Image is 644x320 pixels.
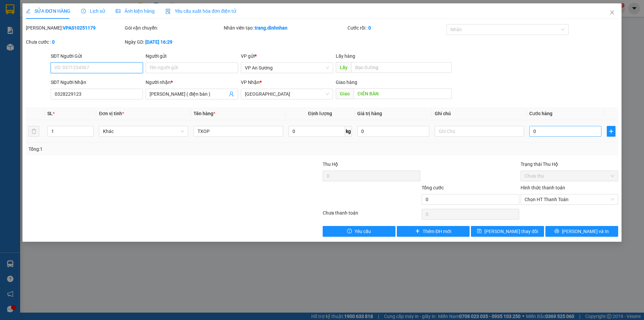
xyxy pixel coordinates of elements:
[525,171,614,181] span: Chưa thu
[245,63,329,73] span: VP An Sương
[607,129,615,134] span: plus
[81,8,105,14] span: Lịch sử
[81,9,86,13] span: clock-circle
[397,226,470,237] button: plusThêm ĐH mới
[116,9,120,13] span: picture
[146,52,238,60] div: Người gửi
[336,53,355,59] span: Lấy hàng
[345,126,352,137] span: kg
[194,126,283,137] input: VD: Bàn, Ghế
[354,88,452,99] input: Dọc đường
[255,25,287,31] b: trang.dinhnhan
[99,111,124,116] span: Đơn vị tính
[229,91,234,97] span: user-add
[194,111,215,116] span: Tên hàng
[52,39,55,45] b: 0
[165,8,236,14] span: Yêu cầu xuất hóa đơn điện tử
[484,228,538,235] span: [PERSON_NAME] thay đổi
[3,37,8,42] span: environment
[63,25,96,31] b: VPAS10251179
[245,89,329,99] span: Đà Nẵng
[355,228,371,235] span: Yêu cầu
[336,62,351,73] span: Lấy
[103,126,184,136] span: Khác
[521,161,618,168] div: Trạng thái Thu Hộ
[336,80,357,85] span: Giao hàng
[347,229,352,234] span: exclamation-circle
[521,185,565,190] label: Hình thức thanh toán
[165,9,171,14] img: icon
[308,111,332,116] span: Định lượng
[26,9,31,13] span: edit
[125,38,222,46] div: Ngày GD:
[607,126,615,137] button: plus
[3,29,46,36] li: VP VP An Sương
[415,229,420,234] span: plus
[29,126,39,137] button: delete
[26,24,123,32] div: [PERSON_NAME]:
[51,52,143,60] div: SĐT Người Gửi
[3,3,97,16] li: [PERSON_NAME]
[224,24,346,32] div: Nhân viên tạo:
[29,145,249,153] div: Tổng: 1
[545,226,618,237] button: printer[PERSON_NAME] và In
[3,37,45,79] b: 39/4A Quốc Lộ 1A - [GEOGRAPHIC_DATA] - An Sương - [GEOGRAPHIC_DATA]
[351,62,452,73] input: Dọc đường
[241,80,260,85] span: VP Nhận
[609,10,615,15] span: close
[336,88,354,99] span: Giao
[435,126,524,137] input: Ghi Chú
[357,111,382,116] span: Giá trị hàng
[145,39,172,45] b: [DATE] 16:29
[116,8,155,14] span: Ảnh kiện hàng
[554,229,559,234] span: printer
[146,79,238,86] div: Người nhận
[322,209,421,221] div: Chưa thanh toán
[562,228,609,235] span: [PERSON_NAME] và In
[477,229,482,234] span: save
[26,38,123,46] div: Chưa cước :
[603,3,622,22] button: Close
[471,226,544,237] button: save[PERSON_NAME] thay đổi
[46,29,89,51] li: VP [GEOGRAPHIC_DATA]
[323,162,338,167] span: Thu Hộ
[423,228,451,235] span: Thêm ĐH mới
[241,52,333,60] div: VP gửi
[51,79,143,86] div: SĐT Người Nhận
[323,226,395,237] button: exclamation-circleYêu cầu
[529,111,552,116] span: Cước hàng
[525,194,614,204] span: Chọn HT Thanh Toán
[432,107,527,120] th: Ghi chú
[47,111,53,116] span: SL
[26,8,70,14] span: SỬA ĐƠN HÀNG
[368,25,371,31] b: 0
[347,24,445,32] div: Cước rồi :
[422,185,444,190] span: Tổng cước
[125,24,222,32] div: Gói vận chuyển:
